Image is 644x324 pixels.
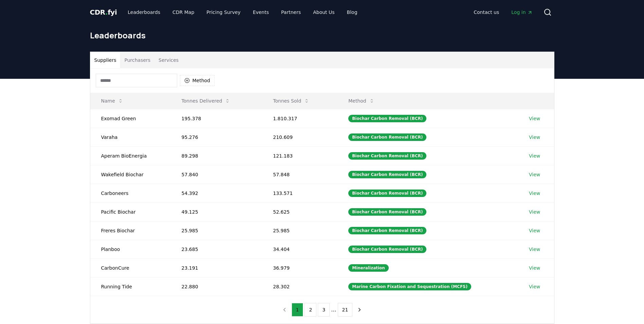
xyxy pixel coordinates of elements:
[171,109,262,128] td: 195.378
[348,208,426,216] div: Biochar Carbon Removal (BCR)
[171,128,262,146] td: 95.276
[468,6,538,18] nav: Main
[90,221,171,240] td: Freres Biochar
[247,6,274,18] a: Events
[90,52,121,68] button: Suppliers
[262,258,337,277] td: 36.979
[529,171,540,178] a: View
[262,240,337,258] td: 34.404
[354,303,365,317] button: next page
[262,109,337,128] td: 1.810.317
[348,152,426,160] div: Biochar Carbon Removal (BCR)
[171,221,262,240] td: 25.985
[305,303,316,317] button: 2
[90,128,171,146] td: Varaha
[90,240,171,258] td: Planboo
[171,258,262,277] td: 23.191
[529,283,540,290] a: View
[348,190,426,197] div: Biochar Carbon Removal (BCR)
[154,52,183,68] button: Services
[176,94,236,108] button: Tonnes Delivered
[90,7,117,17] a: CDR.fyi
[262,128,337,146] td: 210.609
[529,246,540,253] a: View
[90,202,171,221] td: Pacific Biochar
[90,8,117,16] span: CDR fyi
[201,6,246,18] a: Pricing Survey
[167,6,200,18] a: CDR Map
[348,264,389,272] div: Mineralization
[90,258,171,277] td: CarbonCure
[171,165,262,184] td: 57.840
[171,184,262,202] td: 54.392
[105,8,108,16] span: .
[262,184,337,202] td: 133.571
[468,6,504,18] a: Contact us
[348,227,426,234] div: Biochar Carbon Removal (BCR)
[262,202,337,221] td: 52.625
[90,146,171,165] td: Aperam BioEnergia
[90,184,171,202] td: Carboneers
[262,277,337,296] td: 28.302
[338,303,353,317] button: 21
[529,115,540,122] a: View
[529,134,540,141] a: View
[348,246,426,253] div: Biochar Carbon Removal (BCR)
[96,94,129,108] button: Name
[90,30,554,41] h1: Leaderboards
[348,171,426,178] div: Biochar Carbon Removal (BCR)
[511,9,532,16] span: Log in
[120,52,154,68] button: Purchasers
[529,265,540,271] a: View
[171,240,262,258] td: 23.685
[348,283,471,290] div: Marine Carbon Fixation and Sequestration (MCFS)
[171,202,262,221] td: 49.125
[262,221,337,240] td: 25.985
[122,6,363,18] nav: Main
[331,306,336,314] li: ...
[262,146,337,165] td: 121.183
[268,94,315,108] button: Tonnes Sold
[90,109,171,128] td: Exomad Green
[529,227,540,234] a: View
[348,115,426,122] div: Biochar Carbon Removal (BCR)
[343,94,380,108] button: Method
[308,6,340,18] a: About Us
[342,6,363,18] a: Blog
[180,75,215,86] button: Method
[529,152,540,159] a: View
[276,6,306,18] a: Partners
[318,303,330,317] button: 3
[171,146,262,165] td: 89.298
[171,277,262,296] td: 22.880
[292,303,303,317] button: 1
[506,6,538,18] a: Log in
[90,277,171,296] td: Running Tide
[529,190,540,197] a: View
[348,133,426,141] div: Biochar Carbon Removal (BCR)
[90,165,171,184] td: Wakefield Biochar
[122,6,166,18] a: Leaderboards
[529,209,540,215] a: View
[262,165,337,184] td: 57.848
